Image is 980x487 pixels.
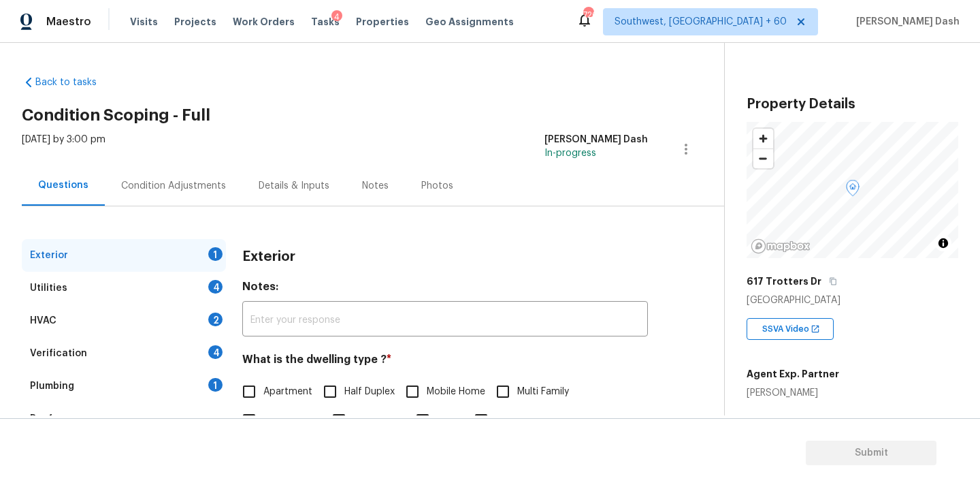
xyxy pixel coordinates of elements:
div: [DATE] by 3:00 pm [22,133,105,166]
button: Zoom out [753,148,773,168]
span: [PERSON_NAME] Dash [851,15,960,29]
div: HVAC [30,314,56,328]
canvas: Map [747,122,958,258]
div: [GEOGRAPHIC_DATA] [747,294,958,307]
div: Questions [38,178,88,192]
div: [PERSON_NAME] Dash [544,133,648,146]
div: 1 [208,247,223,261]
div: Notes [362,179,389,193]
div: Exterior [30,249,68,262]
span: Mobile Home [427,385,485,399]
span: Maestro [46,15,91,29]
span: Visits [130,15,158,29]
span: Townhouse [353,413,405,428]
h5: Agent Exp. Partner [747,367,839,381]
span: Properties [356,15,409,29]
h2: Condition Scoping - Full [22,108,724,122]
div: Plumbing [30,379,74,393]
span: Half Duplex [344,385,395,399]
div: 1 [208,378,223,392]
div: Utilities [30,281,67,295]
span: Southwest, [GEOGRAPHIC_DATA] + 60 [615,15,787,29]
a: Back to tasks [22,76,152,89]
div: Details & Inputs [259,179,329,193]
span: Zoom out [753,149,773,168]
span: Tasks [311,17,340,27]
span: Work Orders [233,15,295,29]
span: Projects [174,15,216,29]
span: Unknown [495,413,536,428]
span: Geo Assignments [425,15,514,29]
div: 4 [208,345,223,359]
div: SSVA Video [747,318,834,340]
span: In-progress [544,148,596,158]
button: Copy Address [827,275,839,287]
div: Verification [30,347,87,360]
span: SSVA Video [762,322,815,336]
img: Open In New Icon [811,324,820,334]
div: Photos [421,179,453,193]
div: [PERSON_NAME] [747,386,839,400]
div: 4 [208,280,223,294]
div: Map marker [846,180,860,201]
div: Condition Adjustments [121,179,226,193]
div: 726 [583,8,593,22]
button: Zoom in [753,129,773,148]
input: Enter your response [242,304,648,336]
h5: 617 Trotters Dr [747,274,821,288]
h4: What is the dwelling type ? [242,353,648,372]
span: Apartment [263,385,312,399]
div: 2 [208,313,223,326]
span: Toggle attribution [939,236,947,251]
span: Other [437,413,463,428]
span: Single Family [263,413,321,428]
span: Multi Family [517,385,569,399]
a: Mapbox homepage [751,238,811,254]
div: 4 [331,10,342,24]
h3: Exterior [242,250,295,264]
div: Roof [30,412,52,426]
h3: Property Details [747,97,958,111]
button: Toggle attribution [935,235,951,251]
h4: Notes: [242,280,648,299]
